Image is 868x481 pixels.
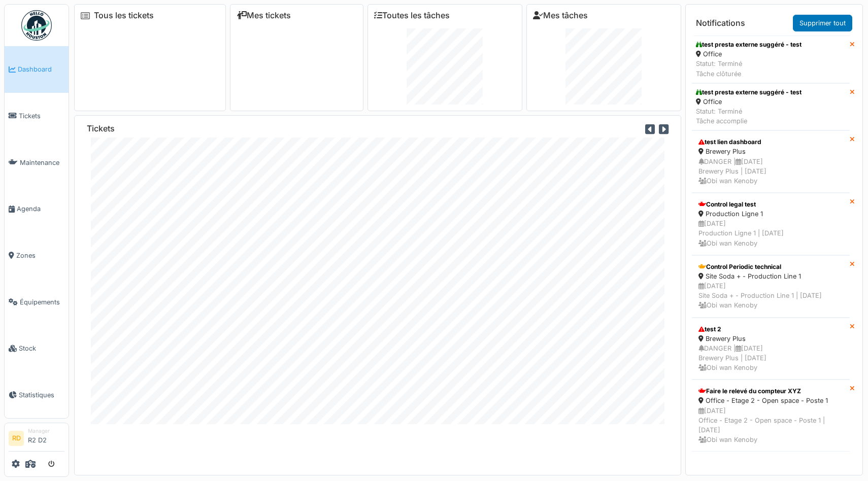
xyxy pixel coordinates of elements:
[692,255,850,318] a: Control Periodic technical Site Soda + - Production Line 1 [DATE]Site Soda + - Production Line 1 ...
[19,390,64,400] span: Statistiques
[698,281,843,311] div: [DATE] Site Soda + - Production Line 1 | [DATE] Obi wan Kenoby
[698,325,843,334] div: test 2
[21,10,52,41] img: Badge_color-CXgf-gQk.svg
[692,380,850,452] a: Faire le relevé du compteur XYZ Office - Etage 2 - Open space - Poste 1 [DATE]Office - Etage 2 - ...
[94,11,154,20] a: Tous les tickets
[698,209,843,219] div: Production Ligne 1
[692,130,850,193] a: test lien dashboard Brewery Plus DANGER |[DATE]Brewery Plus | [DATE] Obi wan Kenoby
[696,18,745,28] h6: Notifications
[5,325,69,372] a: Stock
[698,396,843,405] div: Office - Etage 2 - Open space - Poste 1
[696,88,802,97] div: test presta externe suggéré - test
[9,427,64,452] a: RD ManagerR2 D2
[696,49,802,59] div: Office
[692,36,850,83] a: test presta externe suggéré - test Office Statut: TerminéTâche clôturée
[18,64,64,74] span: Dashboard
[20,158,64,167] span: Maintenance
[698,406,843,445] div: [DATE] Office - Etage 2 - Open space - Poste 1 | [DATE] Obi wan Kenoby
[5,232,69,279] a: Zones
[374,11,450,20] a: Toutes les tâches
[5,372,69,419] a: Statistiques
[9,431,24,446] li: RD
[698,138,843,147] div: test lien dashboard
[5,186,69,232] a: Agenda
[696,59,802,78] div: Statut: Terminé Tâche clôturée
[5,279,69,325] a: Équipements
[5,46,69,93] a: Dashboard
[698,271,843,281] div: Site Soda + - Production Line 1
[87,124,115,133] h6: Tickets
[698,343,843,373] div: DANGER | [DATE] Brewery Plus | [DATE] Obi wan Kenoby
[696,40,802,49] div: test presta externe suggéré - test
[28,427,64,435] div: Manager
[698,387,843,396] div: Faire le relevé du compteur XYZ
[698,157,843,186] div: DANGER | [DATE] Brewery Plus | [DATE] Obi wan Kenoby
[696,97,802,107] div: Office
[19,111,64,121] span: Tickets
[698,334,843,343] div: Brewery Plus
[533,11,588,20] a: Mes tâches
[16,251,64,260] span: Zones
[692,318,850,380] a: test 2 Brewery Plus DANGER |[DATE]Brewery Plus | [DATE] Obi wan Kenoby
[696,107,802,126] div: Statut: Terminé Tâche accomplie
[698,200,843,209] div: Control legal test
[20,297,64,307] span: Équipements
[793,15,852,31] a: Supprimer tout
[5,93,69,140] a: Tickets
[237,11,291,20] a: Mes tickets
[698,219,843,248] div: [DATE] Production Ligne 1 | [DATE] Obi wan Kenoby
[19,343,64,353] span: Stock
[692,193,850,255] a: Control legal test Production Ligne 1 [DATE]Production Ligne 1 | [DATE] Obi wan Kenoby
[17,204,64,214] span: Agenda
[28,427,64,449] li: R2 D2
[698,147,843,156] div: Brewery Plus
[698,262,843,271] div: Control Periodic technical
[5,139,69,186] a: Maintenance
[692,83,850,131] a: test presta externe suggéré - test Office Statut: TerminéTâche accomplie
